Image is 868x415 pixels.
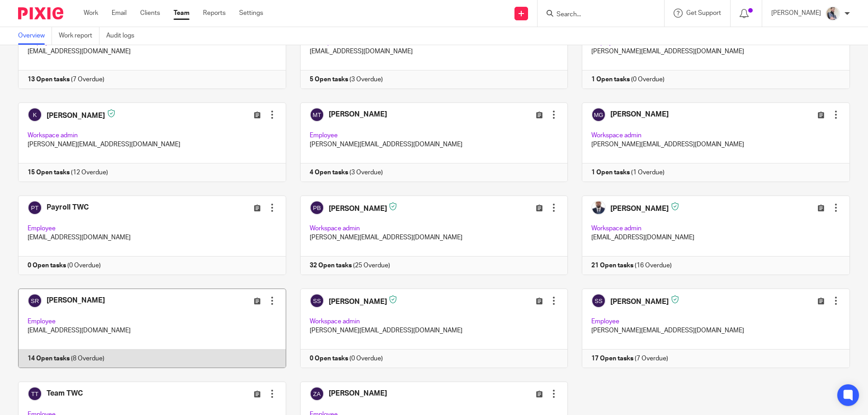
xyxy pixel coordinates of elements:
[106,27,141,45] a: Audit logs
[18,7,63,19] img: Pixie
[239,9,263,18] a: Settings
[112,9,127,18] a: Email
[174,9,189,18] a: Team
[18,27,52,45] a: Overview
[556,11,637,19] input: Search
[826,6,840,21] img: Pixie%2002.jpg
[203,9,226,18] a: Reports
[686,10,721,16] span: Get Support
[140,9,160,18] a: Clients
[84,9,98,18] a: Work
[771,9,821,18] p: [PERSON_NAME]
[59,27,99,45] a: Work report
